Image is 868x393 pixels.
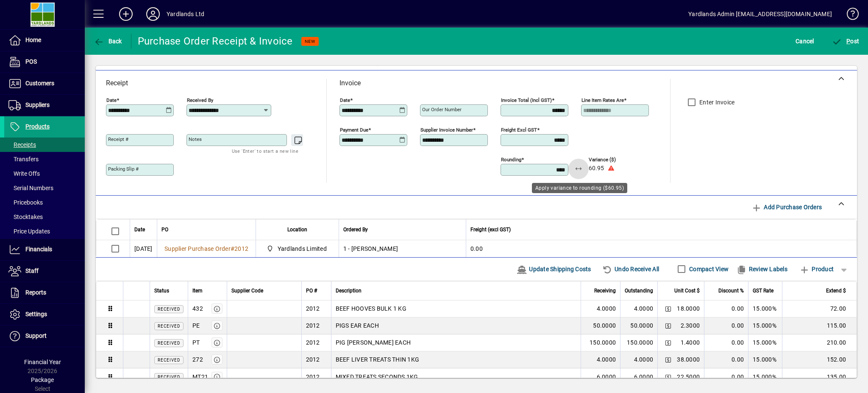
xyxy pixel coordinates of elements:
td: 152.00 [782,351,857,368]
span: Pricebooks [8,199,43,206]
span: Reports [25,289,46,296]
a: Supplier Purchase Order#2012 [161,244,251,253]
div: Yardlands Ltd [167,7,204,21]
td: 2012 [301,300,331,317]
td: [DATE] [130,240,157,257]
span: Freight (excl GST) [470,225,511,234]
span: Stocktakes [8,213,43,220]
button: Add [112,6,139,22]
div: Freight (excl GST) [470,225,846,234]
span: Customers [25,80,54,87]
a: Reports [4,282,85,303]
span: 38.0000 [677,355,700,364]
td: 2012 [301,317,331,334]
a: Financials [4,239,85,260]
span: P [846,38,850,45]
td: 115.00 [782,317,857,334]
mat-label: Invoice Total (incl GST) [501,97,552,103]
mat-label: Rounding [501,157,521,163]
td: 50.0000 [620,317,657,334]
mat-label: Packing Slip # [108,166,139,172]
td: 15.000% [748,351,782,368]
mat-label: Our order number [422,107,462,112]
label: Compact View [687,265,729,273]
div: Ordered By [343,225,462,234]
span: ost [832,38,860,45]
td: 72.00 [782,300,857,317]
span: PO [161,225,168,234]
mat-hint: Use 'Enter' to start a new line [232,146,298,156]
td: 0.00 [704,368,748,385]
mat-label: Receipt # [108,136,128,142]
span: Back [94,38,122,45]
span: Support [25,332,47,339]
span: Home [25,36,41,43]
button: Change Price Levels [662,354,674,365]
span: Price Updates [8,228,50,235]
div: Date [134,225,153,234]
span: 50.0000 [593,321,616,330]
span: Received [158,307,180,312]
td: 15.000% [748,317,782,334]
div: 272 [192,355,203,364]
span: 22.5000 [677,373,700,381]
button: Undo Receive All [599,261,663,277]
td: 210.00 [782,334,857,351]
div: Yardlands Admin [EMAIL_ADDRESS][DOMAIN_NAME] [688,7,832,21]
button: Review Labels [733,261,791,277]
app-page-header-button: Back [85,34,131,49]
button: Change Price Levels [662,337,674,348]
span: 150.0000 [590,338,616,347]
mat-label: Payment due [340,127,368,133]
td: PIG [PERSON_NAME] EACH [331,334,581,351]
span: Yardlands Limited [264,244,330,254]
mat-label: Freight excl GST [501,127,537,133]
a: Settings [4,304,85,325]
span: Location [287,225,307,234]
label: Enter Invoice [698,98,734,107]
span: Staff [25,267,39,274]
button: Profile [139,6,167,22]
span: Received [158,358,180,362]
a: Transfers [4,152,85,166]
a: Staff [4,261,85,282]
mat-label: Line item rates are [581,97,624,103]
span: Supplier Purchase Order [164,245,231,252]
td: 2012 [301,334,331,351]
a: Pricebooks [4,195,85,210]
span: Review Labels [736,262,787,276]
div: MT21 [192,373,208,381]
td: MIXED TREATS SECONDS 1KG [331,368,581,385]
td: PIGS EAR EACH [331,317,581,334]
span: PO # [306,286,317,295]
div: Apply variance to rounding ($60.95) [532,183,627,193]
span: 60.95 [589,165,604,172]
button: Change Price Levels [662,320,674,331]
span: Receipts [8,141,36,148]
span: 2012 [234,245,248,252]
mat-label: Supplier invoice number [420,127,473,133]
span: Add Purchase Orders [751,200,822,214]
a: Customers [4,73,85,94]
span: Suppliers [25,101,50,108]
span: # [231,245,234,252]
span: NEW [305,39,315,44]
span: Products [25,123,50,130]
span: 2.3000 [681,321,700,330]
a: Receipts [4,138,85,152]
span: Received [158,375,180,379]
span: Financials [25,246,52,253]
td: 15.000% [748,300,782,317]
span: Received [158,341,180,345]
div: PT [192,338,200,347]
td: 0.00 [704,317,748,334]
a: Write Offs [4,166,85,181]
span: Settings [25,311,47,317]
td: 1 - [PERSON_NAME] [339,240,466,257]
a: Support [4,326,85,347]
div: PE [192,321,200,330]
button: Back [92,34,124,49]
button: Add Purchase Orders [748,199,825,215]
span: Yardlands Limited [278,244,327,253]
span: 4.0000 [597,304,616,313]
